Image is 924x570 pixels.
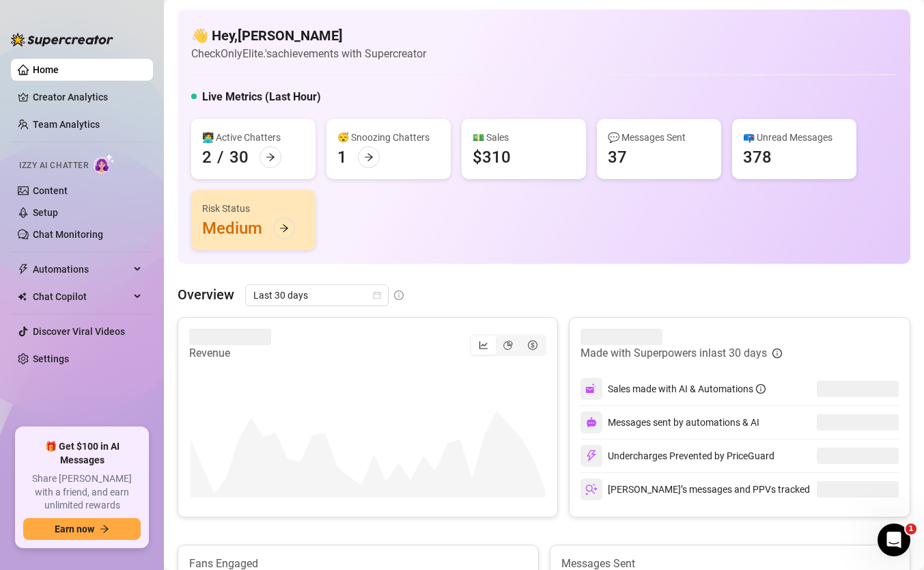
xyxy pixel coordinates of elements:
img: svg%3e [586,417,597,428]
a: Home [33,64,59,75]
span: Last 30 days [253,285,380,306]
div: Sales made with AI & Automations [608,381,766,396]
div: 37 [608,146,627,168]
div: 👩‍💻 Active Chatters [202,130,305,145]
span: Chat Copilot [33,286,130,308]
div: Risk Status [202,201,305,216]
div: $310 [473,146,511,168]
span: info-circle [772,349,782,358]
h4: 👋 Hey, [PERSON_NAME] [191,26,426,45]
div: 378 [743,146,772,168]
span: thunderbolt [18,264,29,275]
img: svg%3e [585,483,598,496]
span: Izzy AI Chatter [19,159,88,172]
a: Settings [33,353,69,364]
span: arrow-right [266,152,275,162]
span: Share [PERSON_NAME] with a friend, and earn unlimited rewards [23,472,141,513]
a: Discover Viral Videos [33,326,125,337]
div: 2 [202,146,212,168]
a: Content [33,185,68,196]
article: Check OnlyElite.'s achievements with Supercreator [191,45,426,62]
span: arrow-right [279,223,289,233]
a: Creator Analytics [33,86,142,108]
span: info-circle [394,290,404,300]
span: 1 [906,524,916,534]
div: 💵 Sales [473,130,575,145]
iframe: Intercom live chat [878,524,910,556]
span: line-chart [479,340,488,350]
div: Undercharges Prevented by PriceGuard [580,445,774,467]
article: Overview [178,284,234,305]
div: segmented control [470,334,546,356]
div: 30 [229,146,249,168]
img: svg%3e [585,450,598,462]
a: Team Analytics [33,119,100,130]
div: [PERSON_NAME]’s messages and PPVs tracked [580,478,810,500]
img: Chat Copilot [18,292,27,301]
span: arrow-right [100,524,109,534]
span: arrow-right [364,152,374,162]
span: 🎁 Get $100 in AI Messages [23,440,141,467]
article: Revenue [189,345,271,362]
article: Made with Superpowers in last 30 days [580,345,767,362]
div: 📪 Unread Messages [743,130,845,145]
img: AI Chatter [94,154,115,174]
div: 😴 Snoozing Chatters [337,130,440,145]
a: Chat Monitoring [33,229,103,240]
span: info-circle [756,384,766,394]
img: svg%3e [585,383,598,395]
span: dollar-circle [528,340,537,350]
span: Earn now [55,524,94,534]
span: Automations [33,258,130,280]
span: calendar [373,291,381,299]
div: Messages sent by automations & AI [580,411,759,433]
h5: Live Metrics (Last Hour) [202,89,321,105]
span: pie-chart [503,340,513,350]
button: Earn nowarrow-right [23,518,141,540]
img: logo-BBDzfeDw.svg [11,33,113,46]
div: 💬 Messages Sent [608,130,710,145]
a: Setup [33,207,58,218]
div: 1 [337,146,347,168]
